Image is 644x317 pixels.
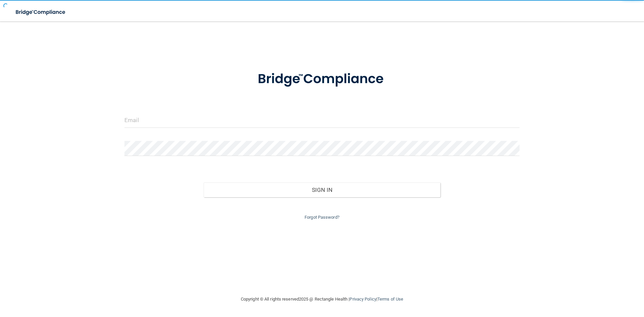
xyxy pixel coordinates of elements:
input: Email [124,113,520,128]
a: Forgot Password? [305,215,339,220]
img: bridge_compliance_login_screen.278c3ca4.svg [244,62,400,97]
a: Privacy Policy [350,297,376,302]
div: Copyright © All rights reserved 2025 @ Rectangle Health | | [200,288,444,310]
img: bridge_compliance_login_screen.278c3ca4.svg [10,5,72,19]
button: Sign In [204,182,441,197]
a: Terms of Use [377,297,403,302]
